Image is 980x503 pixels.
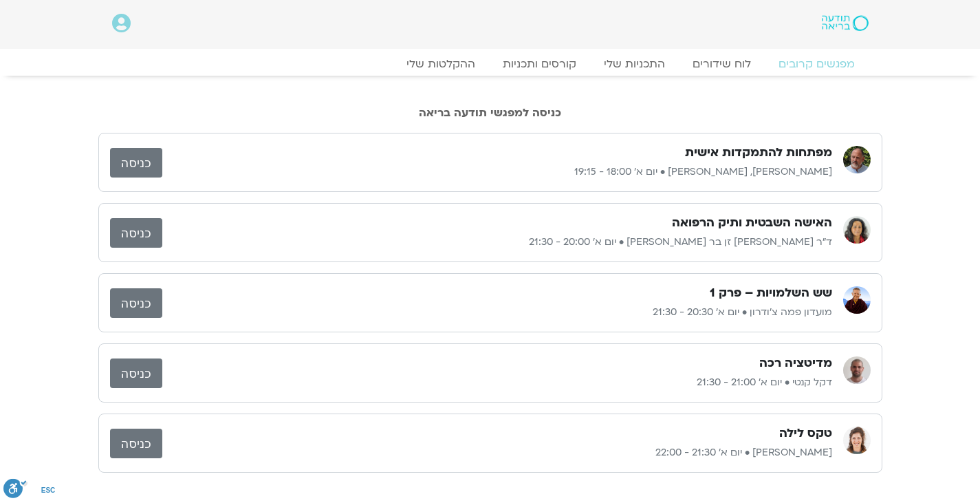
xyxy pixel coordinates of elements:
p: [PERSON_NAME] • יום א׳ 21:30 - 22:00 [162,445,832,461]
h3: מדיטציה רכה [759,355,832,372]
a: מפגשים קרובים [765,57,869,71]
a: כניסה [110,429,162,458]
p: ד״ר [PERSON_NAME] זן בר [PERSON_NAME] • יום א׳ 20:00 - 21:30 [162,234,832,250]
h3: שש השלמויות – פרק 1 [710,285,832,301]
h3: האישה השבטית ותיק הרפואה [672,215,832,231]
h2: כניסה למפגשי תודעה בריאה [98,107,882,119]
img: מועדון פמה צ'ודרון [843,286,871,314]
img: דקל קנטי [843,356,871,384]
a: כניסה [110,288,162,318]
p: דקל קנטי • יום א׳ 21:00 - 21:30 [162,374,832,391]
a: ההקלטות שלי [393,57,489,71]
h3: מפתחות להתמקדות אישית [685,145,832,161]
a: כניסה [110,148,162,178]
a: התכניות שלי [590,57,679,71]
h3: טקס לילה [779,425,832,442]
a: קורסים ותכניות [489,57,590,71]
img: דנה גניהר, ברוך ברנר [843,146,871,173]
nav: Menu [112,57,869,71]
img: אמילי גליק [843,427,871,454]
img: ד״ר צילה זן בר צור [843,216,871,244]
a: לוח שידורים [679,57,765,71]
a: כניסה [110,358,162,388]
p: מועדון פמה צ'ודרון • יום א׳ 20:30 - 21:30 [162,304,832,321]
p: [PERSON_NAME], [PERSON_NAME] • יום א׳ 18:00 - 19:15 [162,164,832,180]
a: כניסה [110,218,162,248]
